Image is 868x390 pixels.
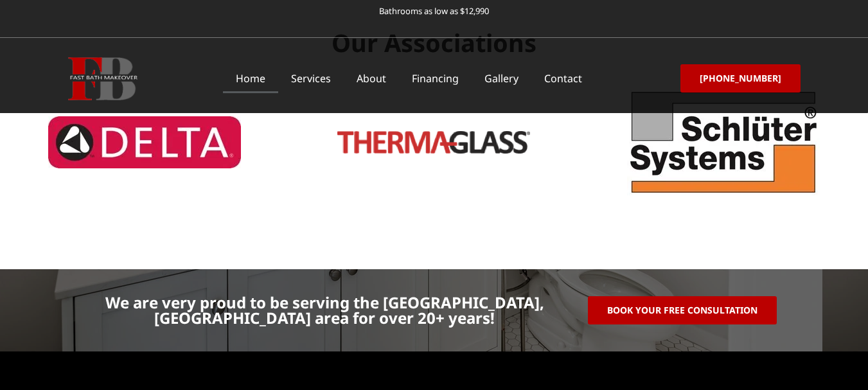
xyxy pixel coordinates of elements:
[223,64,278,93] a: Home
[278,64,344,93] a: Services
[627,89,820,195] img: schluter
[399,64,472,93] a: Financing
[607,306,757,315] span: book your free consultation
[531,64,595,93] a: Contact
[68,57,137,100] img: Fast Bath Makeover icon
[344,64,399,93] a: About
[588,296,777,324] a: book your free consultation
[472,64,531,93] a: Gallery
[585,89,862,195] div: 1 / 5
[296,131,572,154] div: 5 / 5
[48,116,241,168] img: delta
[6,70,862,215] div: Image Carousel
[75,295,576,326] p: We are very proud to be serving the [GEOGRAPHIC_DATA], [GEOGRAPHIC_DATA] area for over 20+ years!
[700,74,781,83] span: [PHONE_NUMBER]
[6,116,283,168] div: 4 / 5
[337,131,530,154] img: thermaglass
[680,64,801,93] a: [PHONE_NUMBER]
